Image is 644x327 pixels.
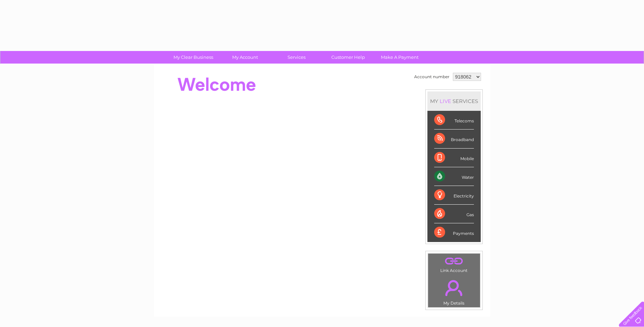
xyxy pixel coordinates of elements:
a: Services [269,51,325,64]
div: Broadband [434,130,474,148]
div: MY SERVICES [427,91,481,111]
a: Customer Help [320,51,376,64]
div: Payments [434,223,474,242]
a: My Clear Business [165,51,221,64]
a: Make A Payment [372,51,428,64]
div: Electricity [434,186,474,205]
a: . [430,276,478,300]
div: Water [434,167,474,186]
div: Telecoms [434,111,474,130]
div: Gas [434,205,474,223]
td: Account number [412,71,451,83]
a: . [430,255,478,267]
a: My Account [217,51,273,64]
td: Link Account [428,253,480,275]
div: Mobile [434,149,474,167]
div: LIVE [438,98,453,104]
td: My Details [428,274,480,308]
